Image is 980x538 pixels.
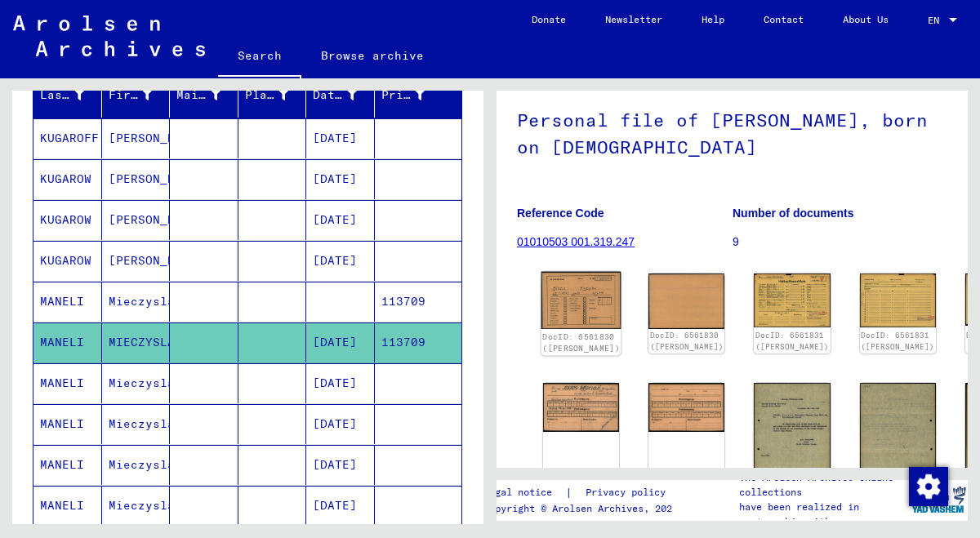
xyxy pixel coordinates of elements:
img: 001.jpg [754,273,830,327]
a: Privacy policy [572,484,685,501]
mat-cell: 113709 [375,282,462,322]
mat-header-cell: Place of Birth [238,72,307,118]
mat-cell: KUGAROW [33,200,102,240]
div: Date of Birth [313,87,358,104]
div: First Name [109,82,174,108]
img: 002.jpg [860,383,936,490]
img: 002.jpg [648,383,724,432]
mat-cell: MIECZYSLAW [102,322,171,362]
a: DocID: 6561831 ([PERSON_NAME]) [755,331,829,351]
mat-cell: [DATE] [306,200,375,240]
b: Reference Code [517,207,604,220]
mat-cell: Mieczyslaw [102,363,171,403]
mat-cell: KUGAROW [33,241,102,281]
mat-header-cell: Date of Birth [306,72,375,118]
mat-cell: [DATE] [306,363,375,403]
mat-cell: [DATE] [306,486,375,526]
div: Last Name [40,87,85,104]
div: Place of Birth [245,87,290,104]
mat-header-cell: Prisoner # [375,72,462,118]
p: have been realized in partnership with [739,500,909,529]
p: Copyright © Arolsen Archives, 2021 [483,501,685,516]
mat-cell: [DATE] [306,159,375,199]
a: Legal notice [483,484,565,501]
mat-cell: [PERSON_NAME] [102,241,171,281]
mat-cell: Mieczyslaw [102,404,171,444]
mat-cell: [DATE] [306,322,375,362]
p: The Arolsen Archives online collections [739,470,909,500]
a: Search [218,36,301,78]
mat-cell: Mieczyslaw [102,282,171,322]
mat-cell: MANELI [33,486,102,526]
a: 01010503 001.319.247 [517,235,635,248]
mat-cell: Mieczyslaw [102,486,171,526]
img: 002.jpg [860,273,936,327]
div: Prisoner # [381,82,447,108]
mat-header-cell: Last Name [33,72,102,118]
mat-cell: Mieczyslaw [102,445,171,485]
mat-cell: [DATE] [306,118,375,158]
b: Number of documents [733,207,854,220]
img: 001.jpg [541,272,621,329]
mat-cell: MANELI [33,322,102,362]
div: Maiden Name [176,82,242,108]
a: DocID: 6561830 ([PERSON_NAME]) [542,331,620,353]
div: Prisoner # [381,87,426,104]
img: Zustimmung ändern [909,467,948,506]
a: Browse archive [301,36,443,75]
img: 001.jpg [754,383,830,490]
mat-cell: MANELI [33,282,102,322]
mat-cell: KUGAROFF [33,118,102,158]
div: Place of Birth [245,82,310,108]
mat-cell: [PERSON_NAME] [102,200,171,240]
a: DocID: 6561831 ([PERSON_NAME]) [861,331,934,351]
div: Maiden Name [176,87,221,104]
mat-header-cell: Maiden Name [170,72,238,118]
img: 002.jpg [648,273,724,329]
mat-cell: [PERSON_NAME] [102,118,171,158]
a: DocID: 6561830 ([PERSON_NAME]) [650,331,724,351]
mat-cell: KUGAROW [33,159,102,199]
mat-cell: MANELI [33,404,102,444]
div: Zustimmung ändern [908,466,947,505]
div: | [483,484,685,501]
div: Last Name [40,82,105,108]
mat-cell: MANELI [33,363,102,403]
h1: Personal file of [PERSON_NAME], born on [DEMOGRAPHIC_DATA] [517,82,947,181]
mat-cell: [DATE] [306,445,375,485]
mat-select-trigger: EN [928,14,939,26]
mat-cell: 113709 [375,322,462,362]
img: 001.jpg [543,383,619,432]
mat-cell: [DATE] [306,241,375,281]
div: Date of Birth [313,82,378,108]
mat-cell: MANELI [33,445,102,485]
img: Arolsen_neg.svg [13,16,205,56]
mat-cell: [DATE] [306,404,375,444]
mat-cell: [PERSON_NAME] [102,159,171,199]
mat-header-cell: First Name [102,72,171,118]
p: 9 [733,233,947,251]
div: First Name [109,87,154,104]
